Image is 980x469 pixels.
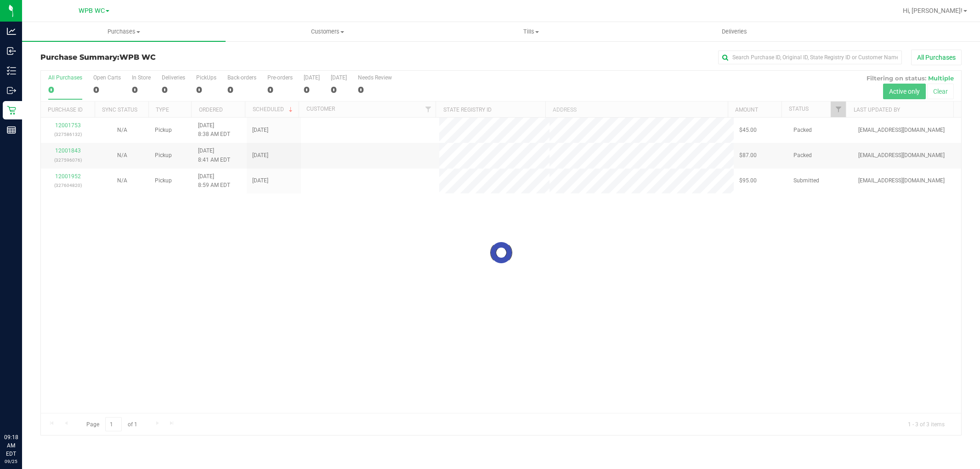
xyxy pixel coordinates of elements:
[633,22,836,41] a: Deliveries
[9,396,37,423] iframe: Resource center
[903,7,963,14] span: Hi, [PERSON_NAME]!
[430,28,632,36] span: Tills
[7,106,16,115] inline-svg: Retail
[4,433,18,458] p: 09:18 AM EDT
[7,125,16,135] inline-svg: Reports
[709,28,759,36] span: Deliveries
[718,51,902,64] input: Search Purchase ID, Original ID, State Registry ID or Customer Name...
[911,50,962,65] button: All Purchases
[7,46,16,56] inline-svg: Inbound
[79,7,105,15] span: WPB WC
[226,28,429,36] span: Customers
[7,86,16,95] inline-svg: Outbound
[22,22,226,41] a: Purchases
[429,22,633,41] a: Tills
[7,66,16,75] inline-svg: Inventory
[7,27,16,36] inline-svg: Analytics
[40,53,347,62] h3: Purchase Summary:
[119,53,156,62] span: WPB WC
[226,22,429,41] a: Customers
[22,28,226,36] span: Purchases
[4,458,18,465] p: 09/25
